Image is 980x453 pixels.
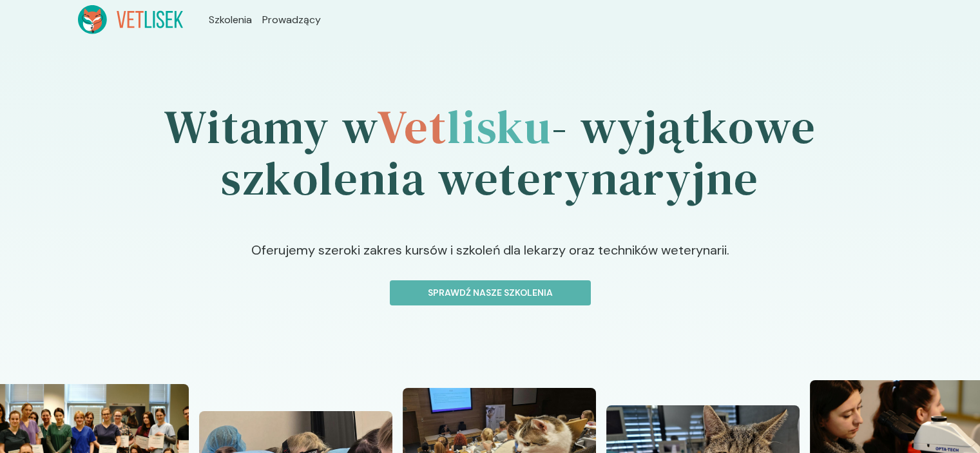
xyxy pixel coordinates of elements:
p: Sprawdź nasze szkolenia [401,286,580,300]
a: Prowadzący [262,12,321,28]
span: Vet [377,95,447,159]
a: Szkolenia [209,12,252,28]
h1: Witamy w - wyjątkowe szkolenia weterynaryjne [78,65,903,240]
button: Sprawdź nasze szkolenia [390,280,591,305]
span: lisku [447,95,552,159]
p: Oferujemy szeroki zakres kursów i szkoleń dla lekarzy oraz techników weterynarii. [164,240,817,280]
